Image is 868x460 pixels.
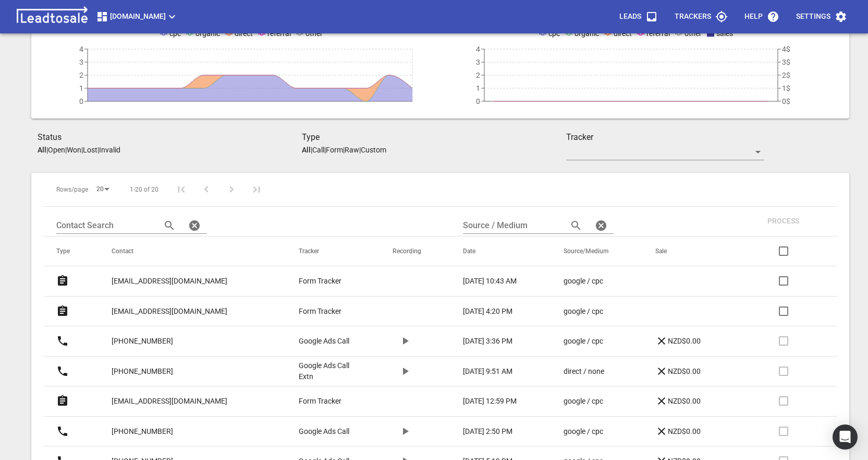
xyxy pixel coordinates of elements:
a: [EMAIL_ADDRESS][DOMAIN_NAME] [112,268,227,294]
tspan: 1$ [782,84,790,92]
th: Date [450,237,551,266]
p: Open [48,146,65,154]
button: [DOMAIN_NAME] [92,6,182,27]
h3: Tracker [566,131,764,144]
span: direct [235,29,253,38]
p: Form Tracker [299,306,341,317]
th: Sale [643,237,747,266]
a: direct / none [564,366,614,377]
span: direct [614,29,632,38]
p: [DATE] 3:36 PM [463,336,512,347]
p: Leads [619,11,641,22]
p: [DATE] 4:20 PM [463,306,512,317]
tspan: 3 [476,58,480,66]
svg: Call [56,425,69,438]
p: Custom [361,146,386,154]
a: google / cpc [564,396,614,407]
p: [EMAIL_ADDRESS][DOMAIN_NAME] [112,396,227,407]
a: [PHONE_NUMBER] [112,328,173,354]
a: [DATE] 10:43 AM [463,276,522,287]
span: cpc [548,29,560,38]
p: NZD$0.00 [655,335,701,347]
a: Google Ads Call [299,426,351,437]
th: Source/Medium [551,237,643,266]
p: [PHONE_NUMBER] [112,426,173,437]
p: [EMAIL_ADDRESS][DOMAIN_NAME] [112,276,227,287]
th: Tracker [286,237,380,266]
a: NZD$0.00 [655,425,717,438]
p: Trackers [675,11,711,22]
a: Form Tracker [299,306,351,317]
span: | [65,146,67,154]
span: cpc [169,29,181,38]
th: Contact [99,237,286,266]
span: | [343,146,345,154]
p: Help [744,11,763,22]
img: logo [13,6,92,27]
p: Won [67,146,81,154]
p: Google Ads Call [299,426,349,437]
a: google / cpc [564,336,614,347]
span: other [305,29,323,38]
tspan: 4 [476,45,480,53]
tspan: 1 [79,84,83,92]
a: [DATE] 9:51 AM [463,366,522,377]
svg: Call [56,335,69,347]
tspan: 0$ [782,97,790,105]
p: Form Tracker [299,276,341,287]
span: referral [267,29,291,38]
a: Google Ads Call Extn [299,360,351,382]
p: google / cpc [564,276,603,287]
span: | [324,146,326,154]
h3: Type [302,131,566,144]
a: google / cpc [564,306,614,317]
tspan: 4 [79,45,83,53]
tspan: 3$ [782,58,790,66]
a: [PHONE_NUMBER] [112,359,173,384]
a: [EMAIL_ADDRESS][DOMAIN_NAME] [112,299,227,324]
p: Settings [796,11,830,22]
div: Open Intercom Messenger [833,424,858,450]
th: Type [44,237,99,266]
p: google / cpc [564,396,603,407]
a: [EMAIL_ADDRESS][DOMAIN_NAME] [112,388,227,414]
p: google / cpc [564,426,603,437]
th: Recording [380,237,450,266]
p: Form Tracker [299,396,341,407]
a: Form Tracker [299,396,351,407]
svg: Form [56,305,69,317]
span: | [97,146,99,154]
p: NZD$0.00 [655,365,701,378]
a: [DATE] 3:36 PM [463,336,522,347]
span: [DOMAIN_NAME] [96,10,178,23]
span: sales [716,29,733,38]
span: referral [646,29,670,38]
svg: Form [56,275,69,287]
span: | [81,146,83,154]
p: Invalid [99,146,120,154]
a: NZD$0.00 [655,335,717,347]
a: Form Tracker [299,276,351,287]
aside: All [302,146,311,154]
p: Form [326,146,343,154]
p: [PHONE_NUMBER] [112,336,173,347]
p: Lost [83,146,97,154]
h3: Status [38,131,302,144]
span: organic [574,29,599,38]
a: [DATE] 12:59 PM [463,396,522,407]
span: Rows/page [56,185,88,194]
tspan: 4$ [782,45,790,53]
svg: Call [56,365,69,378]
a: [DATE] 4:20 PM [463,306,522,317]
p: NZD$0.00 [655,425,701,438]
p: [DATE] 12:59 PM [463,396,517,407]
span: other [684,29,702,38]
a: NZD$0.00 [655,365,717,378]
p: google / cpc [564,306,603,317]
p: Google Ads Call [299,336,349,347]
p: [DATE] 9:51 AM [463,366,512,377]
tspan: 3 [79,58,83,66]
tspan: 0 [79,97,83,105]
tspan: 2 [476,71,480,79]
